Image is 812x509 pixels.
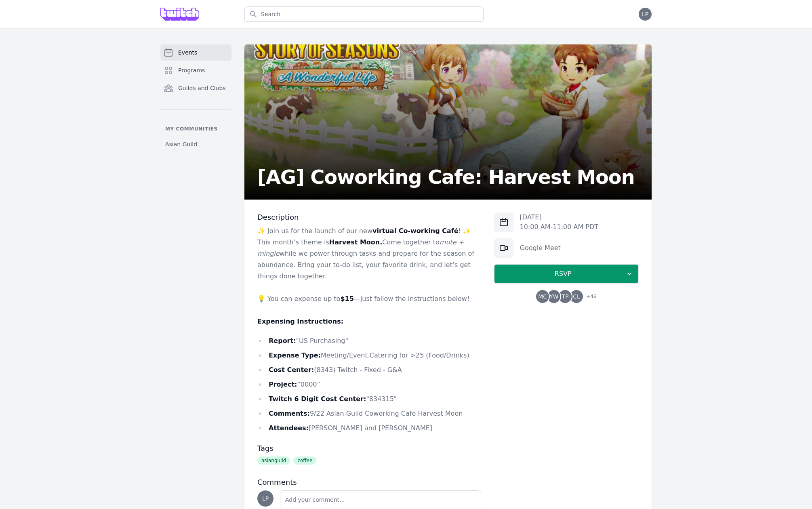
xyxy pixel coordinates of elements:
p: 💡 You can expense up to —just follow the instructions below! [257,293,481,305]
strong: Harvest Moon. [329,238,382,246]
h3: Tags [257,444,481,453]
a: Events [160,44,231,61]
span: Asian Guild [165,140,197,148]
a: Guilds and Clubs [160,80,231,96]
span: coffee [293,456,316,465]
strong: Comments: [269,410,310,417]
p: My communities [160,126,231,132]
p: ✨ Join us for the launch of our new ! ✨ This month’s theme is Come together to while we power thr... [257,225,481,282]
strong: $15 [340,295,353,303]
strong: Project: [269,381,297,388]
span: Programs [178,66,205,74]
strong: Cost Center: [269,366,314,374]
h3: Description [257,212,481,222]
span: LP [642,11,648,17]
span: TP [562,294,569,299]
li: "US Purchasing" [257,335,481,347]
a: Google Meet [520,244,561,252]
li: "834315" [257,393,481,405]
span: LP [262,496,269,501]
li: (8343) Twitch - Fixed - G&A [257,364,481,376]
strong: Attendees: [269,424,309,432]
strong: Expense Type: [269,351,321,359]
span: RSVP [501,269,625,279]
img: Grove [160,8,199,21]
span: YW [549,294,558,299]
span: Guilds and Clubs [178,84,226,92]
span: Events [178,48,197,57]
h2: [AG] Coworking Cafe: Harvest Moon [257,167,635,187]
span: MC [538,294,547,299]
p: 10:00 AM - 11:00 AM PDT [520,222,599,232]
a: Programs [160,62,231,78]
strong: virtual Co-working Café [372,227,459,235]
input: Search [244,6,484,22]
strong: Report: [269,337,296,345]
li: Meeting/Event Catering for >25 (Food/Drinks) [257,350,481,361]
h3: Comments [257,477,481,487]
a: Asian Guild [160,137,231,151]
nav: Sidebar [160,44,231,151]
li: [PERSON_NAME] and [PERSON_NAME] [257,423,481,434]
strong: Expensing Instructions: [257,318,343,325]
span: + 46 [581,292,596,303]
button: LP [639,8,652,21]
span: asianguild [257,456,290,465]
li: 9/22 Asian Guild Coworking Cafe Harvest Moon [257,408,481,419]
li: “0000” [257,379,481,390]
span: CL [573,294,580,299]
p: [DATE] [520,212,599,222]
button: RSVP [494,264,639,284]
strong: Twitch 6 Digit Cost Center: [269,395,366,403]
